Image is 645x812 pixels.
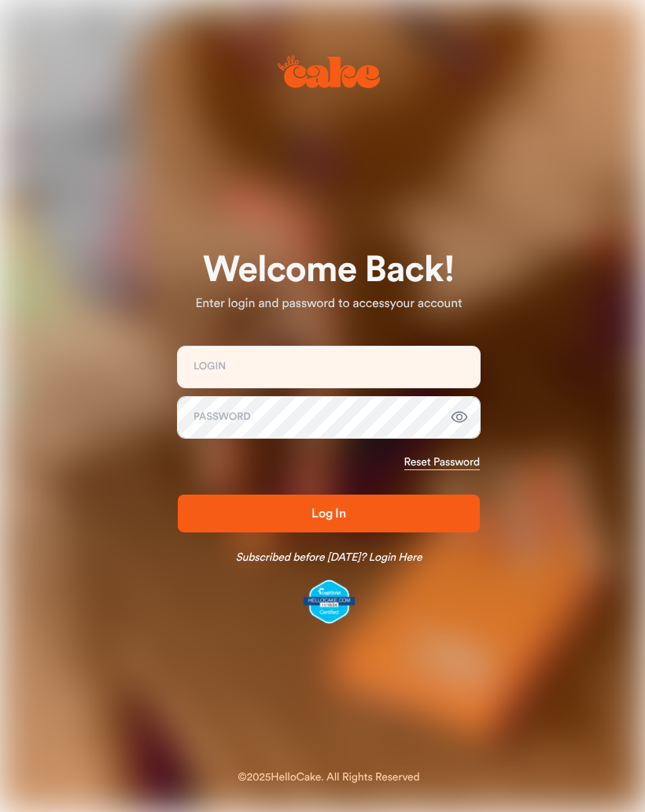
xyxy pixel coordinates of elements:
[178,495,480,532] button: Log In
[311,507,346,520] span: Log In
[304,580,355,624] img: legit-script-certified.png
[238,769,419,785] div: © 2025 HelloCake. All Rights Reserved
[236,550,422,565] a: Subscribed before [DATE]? Login Here
[404,454,480,470] a: Reset Password
[178,251,480,289] h1: Welcome Back!
[178,295,480,313] p: Enter login and password to access your account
